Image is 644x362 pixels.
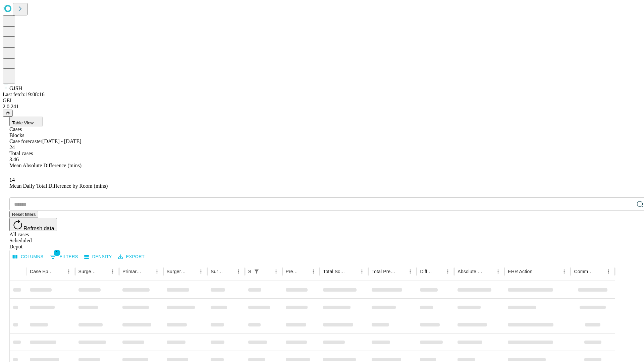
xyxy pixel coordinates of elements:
span: Mean Daily Total Difference by Room (mins) [9,183,108,189]
div: Surgery Name [167,269,186,274]
button: Menu [196,267,206,276]
button: Sort [55,267,64,276]
button: Menu [559,267,569,276]
div: Total Predicted Duration [372,269,396,274]
button: Export [116,252,146,262]
span: @ [5,111,10,116]
button: Menu [108,267,117,276]
div: Comments [574,269,593,274]
button: Menu [443,267,452,276]
button: Sort [143,267,152,276]
button: Reset filters [9,211,38,218]
button: Refresh data [9,218,57,231]
div: Primary Service [122,269,142,274]
button: Menu [234,267,243,276]
span: Case forecaster [9,138,42,144]
span: GJSH [9,85,22,91]
button: Sort [299,267,309,276]
button: Sort [533,267,542,276]
button: Menu [406,267,415,276]
button: Sort [99,267,108,276]
button: Sort [187,267,196,276]
div: Scheduled In Room Duration [248,269,251,274]
div: 1 active filter [252,267,261,276]
button: Show filters [48,251,80,262]
button: Sort [348,267,357,276]
div: Total Scheduled Duration [323,269,347,274]
button: @ [3,110,13,117]
span: 1 [54,249,60,256]
button: Menu [357,267,367,276]
span: [DATE] - [DATE] [42,138,81,144]
button: Sort [262,267,271,276]
button: Select columns [11,252,45,262]
button: Menu [64,267,73,276]
div: GEI [3,98,641,104]
button: Sort [594,267,604,276]
span: 14 [9,177,15,183]
div: Absolute Difference [458,269,483,274]
button: Menu [493,267,503,276]
button: Density [83,252,114,262]
span: Last fetch: 19:08:16 [3,92,45,97]
button: Sort [224,267,234,276]
span: Reset filters [12,212,36,217]
span: Mean Absolute Difference (mins) [9,163,82,168]
button: Menu [152,267,162,276]
span: 3.46 [9,157,19,162]
button: Table View [9,117,43,126]
button: Sort [434,267,443,276]
button: Menu [271,267,281,276]
button: Sort [484,267,493,276]
div: 2.0.241 [3,104,641,110]
div: EHR Action [508,269,532,274]
span: Refresh data [23,226,54,231]
button: Menu [604,267,613,276]
span: Total cases [9,150,33,156]
div: Difference [420,269,433,274]
div: Case Epic Id [30,269,54,274]
button: Show filters [252,267,261,276]
span: Table View [12,120,34,125]
button: Sort [396,267,406,276]
div: Surgery Date [211,269,224,274]
button: Menu [309,267,318,276]
div: Surgeon Name [78,269,98,274]
span: 24 [9,144,15,150]
div: Predicted In Room Duration [286,269,299,274]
